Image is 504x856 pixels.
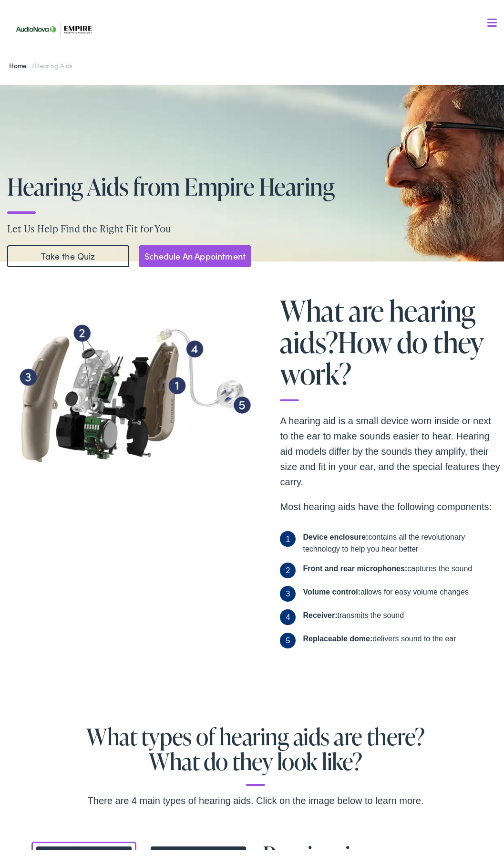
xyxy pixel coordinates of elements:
[139,239,251,261] a: Schedule An Appointment
[9,54,31,64] a: Home
[303,580,468,595] div: allows for easy volume changes
[303,556,472,572] div: captures the sound
[10,787,501,802] div: There are 4 main types of hearing aids. Click on the image below to learn more.
[303,582,360,590] b: Volume control:
[303,603,404,619] div: transmits the sound
[280,525,296,541] span: 1
[35,54,72,64] span: Hearing Aids
[9,54,72,64] span: /
[280,407,501,483] p: A hearing aid is a small device worn inside or next to the ear to make sounds easier to hear. Hea...
[280,493,501,508] p: Most hearing aids have the following components:
[17,38,501,68] a: What We Offer
[303,558,407,566] b: Front and rear microphones:
[303,525,479,549] div: contains all the revolutionary technology to help you hear better
[280,626,296,642] span: 5
[280,556,296,572] span: 2
[303,628,372,637] b: Replaceable dome:
[280,289,501,395] h2: What are hearing aids? How do they work?
[10,718,501,780] h2: What types of hearing aids are there? What do they look like?
[303,527,368,535] b: Device enclosure:
[280,580,296,595] span: 3
[280,603,296,619] span: 4
[303,626,456,642] div: delivers sound to the ear
[7,239,129,261] a: Take the Quiz
[10,294,256,481] img: Disagram showing parts of a hearing aid used by Empire Hearing in New York.
[303,605,337,613] b: Receiver:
